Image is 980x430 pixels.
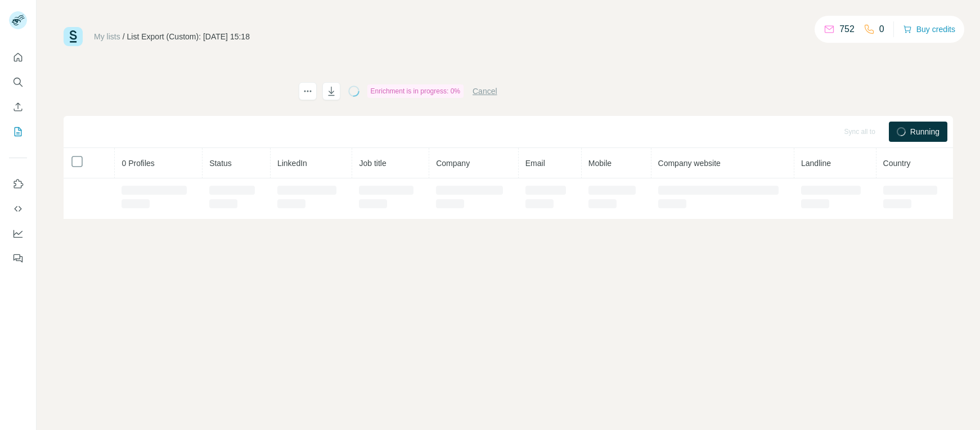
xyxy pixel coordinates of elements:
[588,159,612,168] span: Mobile
[299,82,317,100] button: actions
[879,23,884,36] p: 0
[64,82,289,100] h1: List Export (Custom): [DATE] 15:18
[209,159,232,168] span: Status
[94,32,120,41] a: My lists
[9,174,27,194] button: Use Surfe on LinkedIn
[127,31,250,42] div: List Export (Custom): [DATE] 15:18
[910,126,939,137] span: Running
[122,159,154,168] span: 0 Profiles
[367,84,464,98] div: Enrichment is in progress: 0%
[903,21,955,37] button: Buy credits
[658,159,721,168] span: Company website
[9,122,27,142] button: My lists
[123,31,125,42] li: /
[473,86,497,97] button: Cancel
[436,159,470,168] span: Company
[525,159,545,168] span: Email
[277,159,307,168] span: LinkedIn
[9,248,27,268] button: Feedback
[883,159,911,168] span: Country
[9,223,27,244] button: Dashboard
[839,23,855,36] p: 752
[9,47,27,68] button: Quick start
[64,27,83,46] img: Surfe Logo
[9,72,27,92] button: Search
[359,159,386,168] span: Job title
[801,159,831,168] span: Landline
[9,199,27,219] button: Use Surfe API
[9,97,27,117] button: Enrich CSV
